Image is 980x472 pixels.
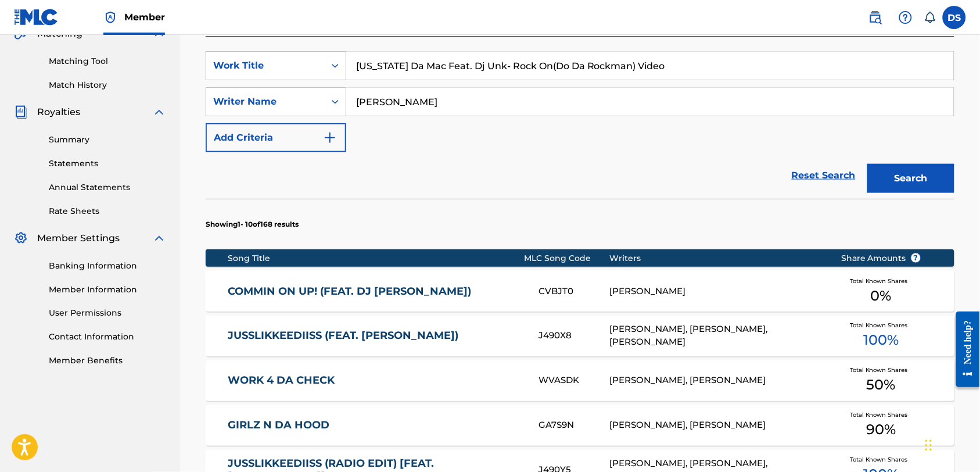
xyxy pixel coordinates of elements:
[124,10,165,24] span: Member
[213,95,318,109] div: Writer Name
[539,374,609,388] div: WVASDK
[323,131,337,145] img: 9d2ae6d4665cec9f34b9.svg
[14,231,28,245] img: Member Settings
[14,9,59,26] img: MLC Logo
[864,330,899,351] span: 100 %
[228,330,523,343] a: JUSSLIKKEEDIISS (FEAT. [PERSON_NAME])
[539,285,609,298] div: CVBJT0
[228,419,523,432] a: GIRLZ N DA HOOD
[152,105,166,119] img: expand
[850,366,913,375] span: Total Known Shares
[49,158,166,170] a: Statements
[864,6,887,29] a: Public Search
[49,284,166,296] a: Member Information
[228,374,523,388] a: WORK 4 DA CHECK
[922,416,980,472] iframe: Chat Widget
[49,79,166,91] a: Match History
[228,285,523,298] a: COMMIN ON UP! (FEAT. DJ [PERSON_NAME])
[610,252,823,264] div: Writers
[947,302,980,396] iframe: Resource Center
[786,163,861,188] a: Reset Search
[867,420,896,441] span: 90 %
[525,252,610,264] div: MLC Song Code
[850,411,913,420] span: Total Known Shares
[894,6,917,29] div: Help
[14,105,28,119] img: Royalties
[206,219,299,230] p: Showing 1 - 10 of 168 results
[871,285,892,306] span: 0 %
[610,419,823,432] div: [PERSON_NAME], [PERSON_NAME]
[943,6,966,29] div: User Menu
[49,55,166,67] a: Matching Tool
[49,181,166,194] a: Annual Statements
[49,307,166,320] a: User Permissions
[228,252,525,264] div: Song Title
[539,330,609,343] div: J490X8
[610,374,823,388] div: [PERSON_NAME], [PERSON_NAME]
[152,231,166,245] img: expand
[49,134,166,146] a: Summary
[49,331,166,344] a: Contact Information
[868,10,882,24] img: search
[911,253,921,263] span: ?
[37,105,80,119] span: Royalties
[925,428,932,463] div: Drag
[206,51,954,199] form: Search Form
[610,323,823,349] div: [PERSON_NAME], [PERSON_NAME], [PERSON_NAME]
[49,260,166,272] a: Banking Information
[924,12,936,23] div: Notifications
[103,10,117,24] img: Top Rightsholder
[841,252,921,264] span: Share Amounts
[539,419,609,432] div: GA7S9N
[850,321,913,330] span: Total Known Shares
[899,10,913,24] img: help
[850,456,913,464] span: Total Known Shares
[49,355,166,367] a: Member Benefits
[867,375,896,396] span: 50 %
[213,59,318,73] div: Work Title
[867,164,954,193] button: Search
[850,277,913,285] span: Total Known Shares
[49,205,166,217] a: Rate Sheets
[610,285,823,298] div: [PERSON_NAME]
[206,123,346,152] button: Add Criteria
[37,231,120,245] span: Member Settings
